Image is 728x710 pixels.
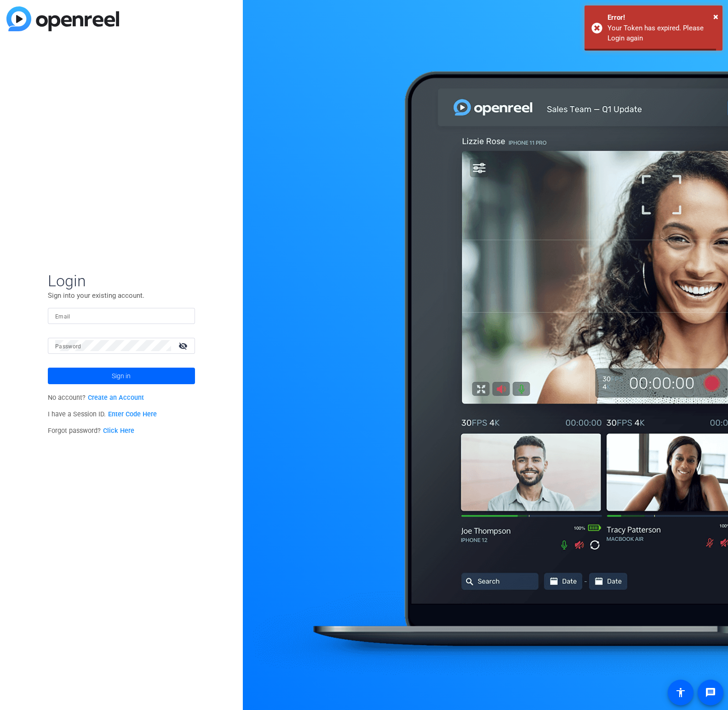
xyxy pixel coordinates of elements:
[55,343,81,350] mat-label: Password
[112,364,131,387] span: Sign in
[675,687,686,698] mat-icon: accessibility
[608,23,716,44] div: Your Token has expired. Please Login again
[48,290,195,301] p: Sign into your existing account.
[48,394,144,402] span: No account?
[713,11,718,22] span: ×
[108,410,157,418] a: Enter Code Here
[103,427,134,435] a: Click Here
[55,313,70,320] mat-label: Email
[55,310,188,321] input: Enter Email Address
[713,10,718,23] button: Close
[48,427,134,435] span: Forgot password?
[608,12,716,23] div: Error!
[88,394,144,402] a: Create an Account
[48,271,195,290] span: Login
[705,687,716,698] mat-icon: message
[6,6,119,31] img: blue-gradient.svg
[48,368,195,384] button: Sign in
[48,410,157,418] span: I have a Session ID.
[173,339,195,352] mat-icon: visibility_off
